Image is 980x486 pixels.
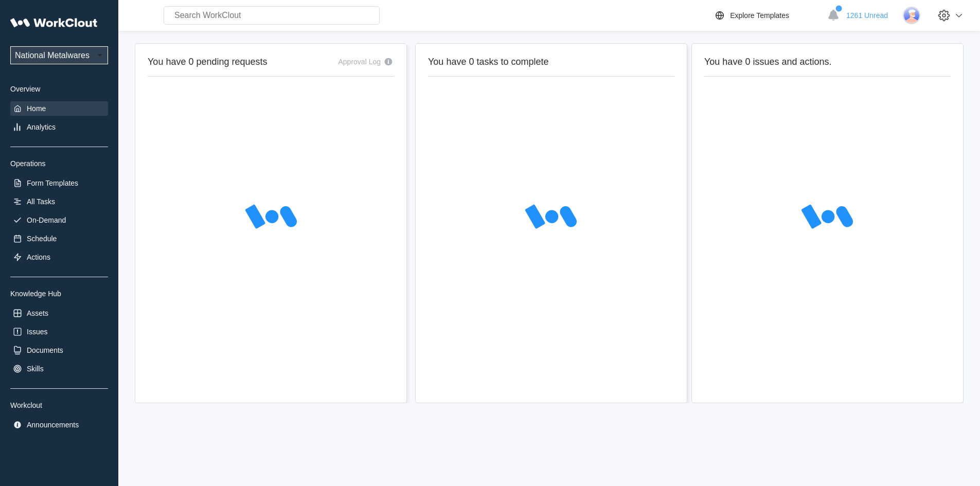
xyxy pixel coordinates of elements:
a: Home [10,101,108,116]
a: Explore Templates [714,9,822,22]
img: user-3.png [903,7,920,24]
div: Skills [27,365,44,373]
div: Schedule [27,235,57,243]
div: All Tasks [27,197,55,206]
div: Operations [10,159,108,168]
div: Assets [27,309,48,317]
div: Announcements [27,421,79,429]
div: Form Templates [27,179,78,187]
h2: You have 0 pending requests [148,56,268,68]
a: Documents [10,343,108,357]
div: On-Demand [27,216,66,224]
a: Schedule [10,231,108,246]
div: Explore Templates [730,11,789,20]
a: On-Demand [10,213,108,227]
a: All Tasks [10,194,108,209]
div: Issues [27,328,47,336]
div: Documents [27,346,63,354]
div: Workclout [10,401,108,409]
div: Knowledge Hub [10,290,108,298]
span: 1261 Unread [846,11,888,20]
a: Assets [10,306,108,320]
a: Form Templates [10,176,108,190]
input: Search WorkClout [164,6,380,25]
div: Overview [10,85,108,93]
a: Actions [10,250,108,264]
div: Approval Log [338,58,381,66]
a: Issues [10,325,108,339]
a: Skills [10,362,108,376]
a: Announcements [10,418,108,432]
h2: You have 0 issues and actions. [704,56,951,68]
h2: You have 0 tasks to complete [428,56,674,68]
div: Actions [27,253,50,261]
div: Home [27,104,46,113]
a: Analytics [10,120,108,134]
div: Analytics [27,123,56,131]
